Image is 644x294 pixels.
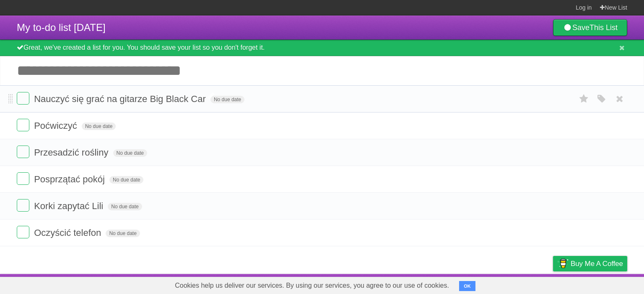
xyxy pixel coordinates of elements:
[557,256,569,271] img: Buy me a coffee
[166,277,457,294] span: Cookies help us deliver our services. By using our services, you agree to our use of cookies.
[17,226,29,238] label: Done
[441,276,459,292] a: About
[574,276,627,292] a: Suggest a feature
[17,146,29,158] label: Done
[571,256,623,271] span: Buy me a coffee
[106,230,140,237] span: No due date
[576,92,592,106] label: Star task
[17,92,29,105] label: Done
[34,174,107,184] span: Posprzątać pokój
[34,201,105,211] span: Korki zapytać Lili
[210,96,244,103] span: No due date
[469,276,503,292] a: Developers
[17,119,29,131] label: Done
[34,94,208,104] span: Nauczyć się grać na gitarze Big Black Car
[17,22,106,33] span: My to-do list [DATE]
[108,203,142,210] span: No due date
[34,228,103,238] span: Oczyścić telefon
[34,147,110,158] span: Przesadzić rośliny
[17,199,29,212] label: Done
[514,276,532,292] a: Terms
[17,172,29,185] label: Done
[553,256,627,271] a: Buy me a coffee
[553,19,627,36] a: SaveThis List
[34,120,79,131] span: Poćwiczyć
[542,276,564,292] a: Privacy
[113,149,147,157] span: No due date
[109,176,143,184] span: No due date
[459,281,475,291] button: OK
[82,123,116,130] span: No due date
[589,23,618,32] b: This List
